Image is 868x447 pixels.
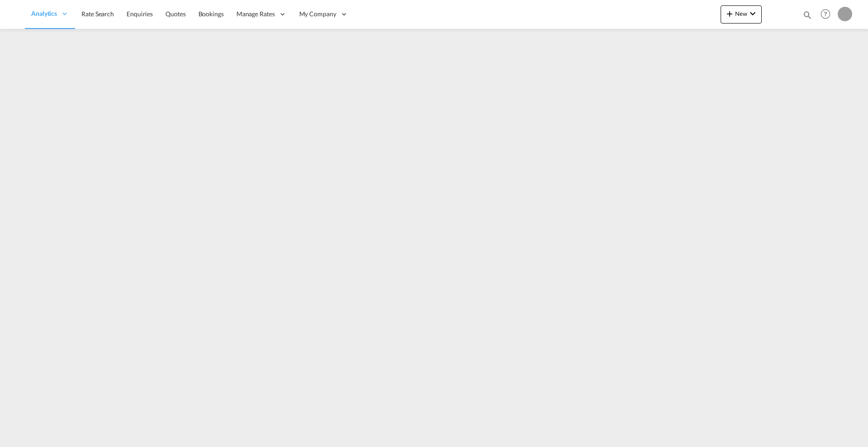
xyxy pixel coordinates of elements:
[198,10,224,18] span: Bookings
[81,10,114,18] span: Rate Search
[31,9,57,18] span: Analytics
[818,6,838,23] div: Help
[802,10,812,24] div: icon-magnify
[299,9,336,19] span: My Company
[127,10,153,18] span: Enquiries
[818,6,833,22] span: Help
[721,5,762,24] button: icon-plus 400-fgNewicon-chevron-down
[802,10,812,20] md-icon: icon-magnify
[236,9,275,19] span: Manage Rates
[747,8,758,19] md-icon: icon-chevron-down
[724,8,735,19] md-icon: icon-plus 400-fg
[165,10,185,18] span: Quotes
[724,10,758,17] span: New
